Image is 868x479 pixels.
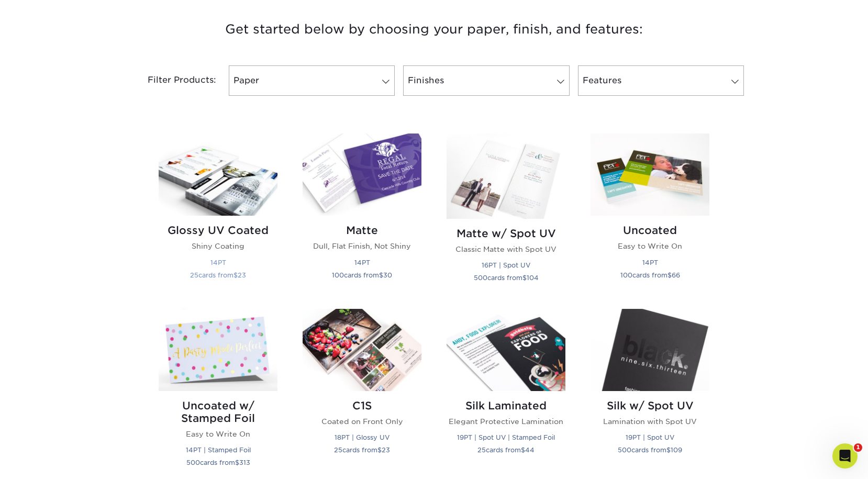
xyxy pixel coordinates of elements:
small: cards from [618,446,682,454]
a: Matte Postcards Matte Dull, Flat Finish, Not Shiny 14PT 100cards from$30 [303,133,421,296]
a: Matte w/ Spot UV Postcards Matte w/ Spot UV Classic Matte with Spot UV 16PT | Spot UV 500cards fr... [447,133,565,296]
img: Silk Laminated Postcards [447,309,565,391]
span: 25 [334,446,342,454]
span: 23 [238,271,246,279]
h2: Matte w/ Spot UV [447,227,565,240]
h2: Silk w/ Spot UV [591,399,709,412]
span: 30 [383,271,392,279]
span: $ [522,274,527,282]
iframe: Intercom live chat [832,443,858,469]
span: 25 [190,271,198,279]
span: 25 [477,446,486,454]
span: 44 [525,446,535,454]
span: 500 [474,274,487,282]
h2: Glossy UV Coated [159,224,277,237]
p: Shiny Coating [159,241,277,251]
h2: Silk Laminated [447,399,565,412]
img: Matte Postcards [303,133,421,216]
span: $ [667,271,672,279]
h3: Get started below by choosing your paper, finish, and features: [128,6,740,53]
span: 1 [854,443,862,452]
a: Finishes [403,65,569,96]
small: 14PT [354,259,370,266]
small: cards from [477,446,535,454]
p: Elegant Protective Lamination [447,416,565,427]
small: 14PT [642,259,658,266]
small: cards from [334,446,390,454]
span: $ [521,446,525,454]
img: Matte w/ Spot UV Postcards [447,133,565,218]
h2: Matte [303,224,421,237]
a: Uncoated Postcards Uncoated Easy to Write On 14PT 100cards from$66 [591,133,709,296]
small: 16PT | Spot UV [482,261,530,269]
small: 19PT | Spot UV [626,433,674,441]
small: cards from [474,274,539,282]
span: 500 [618,446,631,454]
span: 100 [620,271,632,279]
p: Coated on Front Only [303,416,421,427]
span: 66 [672,271,680,279]
small: cards from [186,459,250,466]
small: 19PT | Spot UV | Stamped Foil [457,433,555,441]
img: Uncoated w/ Stamped Foil Postcards [159,309,277,391]
span: 100 [332,271,344,279]
span: $ [666,446,671,454]
img: Uncoated Postcards [591,133,709,216]
a: Glossy UV Coated Postcards Glossy UV Coated Shiny Coating 14PT 25cards from$23 [159,133,277,296]
span: 23 [382,446,390,454]
span: $ [235,459,239,466]
span: $ [233,271,238,279]
img: Glossy UV Coated Postcards [159,133,277,216]
h2: Uncoated w/ Stamped Foil [159,399,277,425]
h2: Uncoated [591,224,709,237]
span: 500 [186,459,200,466]
span: 109 [671,446,682,454]
span: $ [377,446,382,454]
a: Paper [229,65,395,96]
img: C1S Postcards [303,309,421,391]
p: Lamination with Spot UV [591,416,709,427]
small: cards from [620,271,680,279]
small: cards from [332,271,392,279]
span: $ [379,271,383,279]
img: Silk w/ Spot UV Postcards [591,309,709,391]
small: 18PT | Glossy UV [335,433,390,441]
small: cards from [190,271,246,279]
div: Filter Products: [120,65,225,96]
p: Easy to Write On [591,241,709,251]
span: 104 [527,274,539,282]
small: 14PT [210,259,226,266]
h2: C1S [303,399,421,412]
p: Classic Matte with Spot UV [447,244,565,254]
span: 313 [239,459,250,466]
a: Features [578,65,744,96]
p: Dull, Flat Finish, Not Shiny [303,241,421,251]
small: 14PT | Stamped Foil [186,446,251,454]
p: Easy to Write On [159,429,277,439]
